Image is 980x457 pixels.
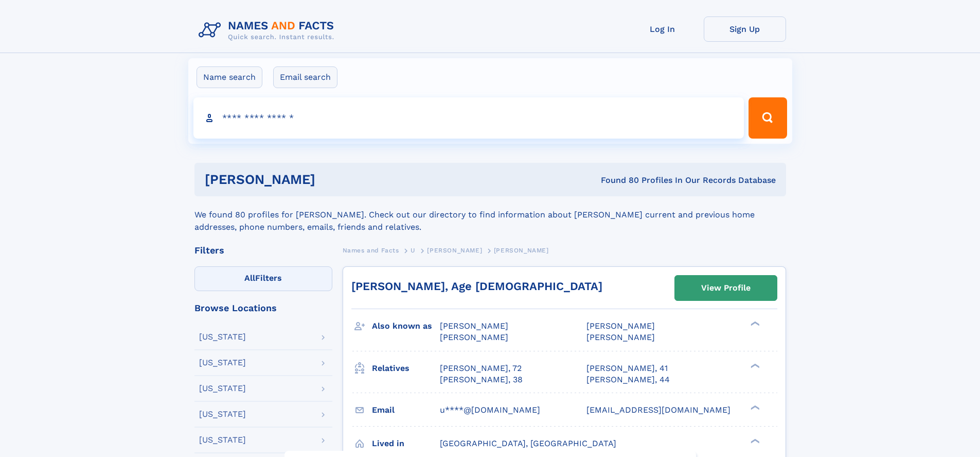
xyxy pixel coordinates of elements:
span: All [244,273,255,283]
button: Search Button [749,97,787,139]
a: Sign Up [704,16,786,42]
div: ❯ [748,404,760,411]
div: Filters [194,246,332,255]
div: ❯ [748,362,760,369]
h3: Also known as [372,317,440,335]
a: [PERSON_NAME], Age [DEMOGRAPHIC_DATA] [351,280,602,293]
a: U [411,244,416,257]
span: U [411,247,416,254]
span: [PERSON_NAME] [427,247,482,254]
div: [US_STATE] [199,384,246,393]
a: [PERSON_NAME], 72 [440,363,522,374]
div: [US_STATE] [199,333,246,341]
span: [PERSON_NAME] [586,332,655,342]
div: Browse Locations [194,303,332,313]
a: Log In [621,16,704,42]
a: Names and Facts [343,244,399,257]
div: [US_STATE] [199,410,246,418]
a: [PERSON_NAME], 41 [586,363,668,374]
div: [US_STATE] [199,436,246,444]
div: [US_STATE] [199,359,246,367]
span: [PERSON_NAME] [440,321,508,331]
img: Logo Names and Facts [194,16,343,44]
div: We found 80 profiles for [PERSON_NAME]. Check out our directory to find information about [PERSON... [194,196,786,233]
div: ❯ [748,320,760,327]
div: Found 80 Profiles In Our Records Database [458,175,776,186]
h3: Email [372,401,440,419]
span: [GEOGRAPHIC_DATA], [GEOGRAPHIC_DATA] [440,438,616,448]
div: View Profile [701,276,751,300]
h3: Relatives [372,360,440,377]
h1: [PERSON_NAME] [205,173,458,186]
a: [PERSON_NAME] [427,244,482,257]
label: Name search [197,66,262,88]
a: View Profile [675,276,777,300]
label: Filters [194,266,332,291]
span: [PERSON_NAME] [494,247,549,254]
span: [PERSON_NAME] [586,321,655,331]
a: [PERSON_NAME], 38 [440,374,523,385]
label: Email search [273,66,337,88]
div: ❯ [748,437,760,444]
span: [EMAIL_ADDRESS][DOMAIN_NAME] [586,405,730,415]
h3: Lived in [372,435,440,452]
input: search input [193,97,744,139]
a: [PERSON_NAME], 44 [586,374,670,385]
span: [PERSON_NAME] [440,332,508,342]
